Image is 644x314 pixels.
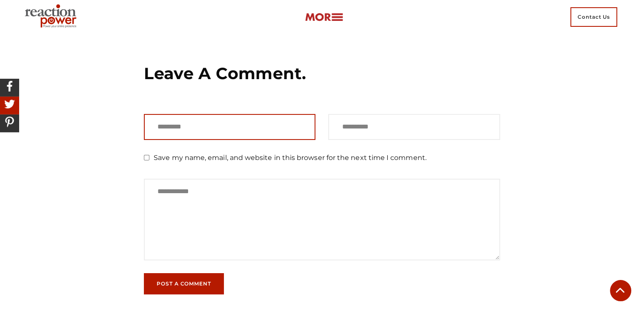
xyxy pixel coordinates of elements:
span: Post a Comment [157,281,211,286]
img: Executive Branding | Personal Branding Agency [21,2,83,32]
span: Contact Us [570,7,617,27]
button: Post a Comment [144,273,224,294]
img: more-btn.png [305,12,343,22]
img: Share On Facebook [2,79,17,94]
img: Share On Twitter [2,97,17,111]
img: Share On Pinterest [2,114,17,129]
h3: Leave a Comment. [144,63,500,84]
